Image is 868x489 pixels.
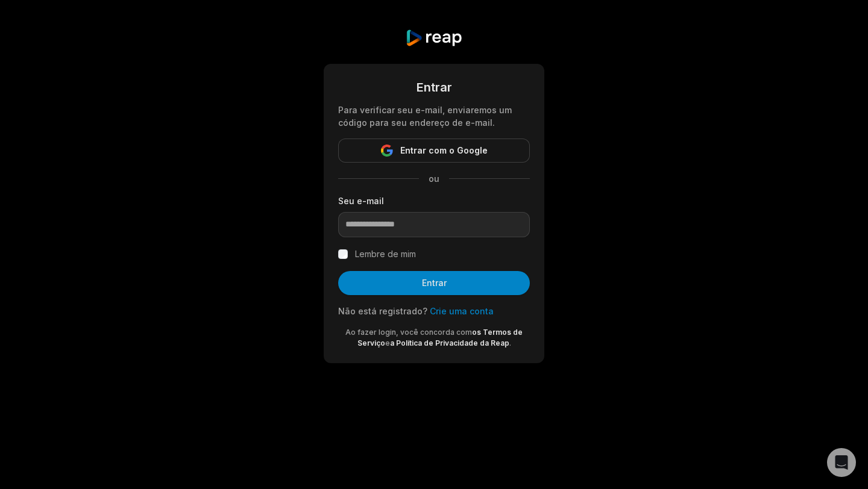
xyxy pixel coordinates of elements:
[422,278,447,288] font: Entrar
[357,328,523,347] a: os Termos de Serviço
[338,105,512,128] font: Para verificar seu e-mail, enviaremos um código para seu endereço de e-mail.
[430,306,494,316] a: Crie uma conta
[405,29,462,47] img: colher
[417,80,452,95] font: Entrar
[355,249,416,259] font: Lembre de mim
[338,139,530,163] button: Entrar com o Google
[338,271,530,295] button: Entrar
[338,196,384,206] font: Seu e-mail
[827,448,856,477] div: Abra o Intercom Messenger
[509,338,511,347] font: .
[385,338,390,347] font: e
[429,173,439,184] font: ou
[390,338,509,347] a: a Política de Privacidade da Reap
[338,306,427,316] font: Não está registrado?
[345,328,472,337] font: Ao fazer login, você concorda com
[400,145,488,155] font: Entrar com o Google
